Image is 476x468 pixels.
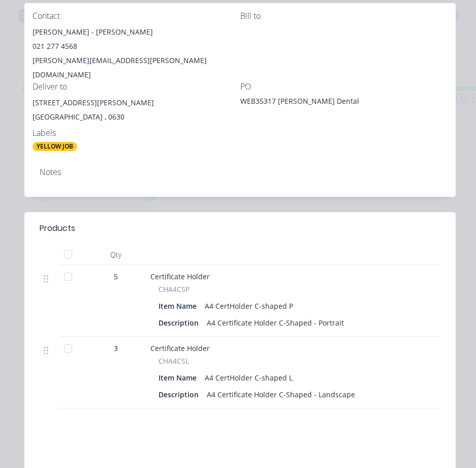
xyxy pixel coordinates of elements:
[40,167,440,177] div: Notes
[203,387,359,402] div: A4 Certificate Holder C-Shaped - Landscape
[158,284,189,295] span: CHA4CSP
[33,39,240,53] div: 021 277 4568
[201,299,297,313] div: A4 CertHolder C-shaped P
[85,245,146,265] div: Qty
[240,11,448,21] div: Bill to
[33,128,240,138] div: Labels
[33,110,240,124] div: [GEOGRAPHIC_DATA] , 0630
[150,343,210,353] span: Certificate Holder
[33,11,240,21] div: Contact
[33,142,77,151] div: YELLOW JOB
[114,271,118,282] span: 5
[158,356,189,366] span: CHA4CSL
[33,96,240,110] div: [STREET_ADDRESS][PERSON_NAME]
[33,25,240,82] div: [PERSON_NAME] - [PERSON_NAME]021 277 4568[PERSON_NAME][EMAIL_ADDRESS][PERSON_NAME][DOMAIN_NAME]
[158,299,201,313] div: Item Name
[40,222,75,235] div: Products
[158,387,203,402] div: Description
[33,82,240,92] div: Deliver to
[114,343,118,354] span: 3
[201,370,297,385] div: A4 CertHolder C-shaped L
[240,96,367,110] div: WEB35317 [PERSON_NAME] Dental
[33,25,240,39] div: [PERSON_NAME] - [PERSON_NAME]
[158,315,203,330] div: Description
[33,53,240,82] div: [PERSON_NAME][EMAIL_ADDRESS][PERSON_NAME][DOMAIN_NAME]
[203,315,348,330] div: A4 Certificate Holder C-Shaped - Portrait
[158,370,201,385] div: Item Name
[150,272,210,281] span: Certificate Holder
[33,96,240,128] div: [STREET_ADDRESS][PERSON_NAME][GEOGRAPHIC_DATA] , 0630
[240,82,448,92] div: PO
